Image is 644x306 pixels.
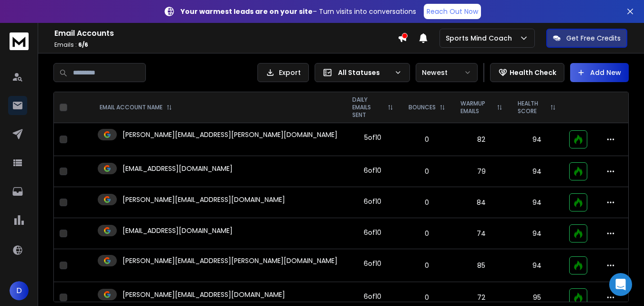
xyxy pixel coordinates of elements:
p: WARMUP EMAILS [460,100,493,115]
button: Health Check [490,63,564,82]
p: HEALTH SCORE [518,100,546,115]
div: 6 of 10 [364,228,381,237]
img: logo [10,32,29,50]
p: 0 [407,293,447,302]
p: Get Free Credits [566,33,621,43]
p: Emails : [54,41,398,49]
p: DAILY EMAILS SENT [352,96,383,119]
td: 94 [510,123,563,156]
p: 0 [407,229,447,238]
p: Sports Mind Coach [446,33,516,43]
div: 6 of 10 [364,292,381,301]
p: 0 [407,135,447,144]
td: 94 [510,249,563,282]
div: 6 of 10 [364,166,381,175]
td: 82 [453,123,511,156]
p: 0 [407,167,447,176]
div: Open Intercom Messenger [609,273,632,296]
strong: Your warmest leads are on your site [181,7,313,16]
button: D [10,281,29,300]
td: 84 [453,187,511,218]
div: 5 of 10 [364,133,381,142]
p: [PERSON_NAME][EMAIL_ADDRESS][PERSON_NAME][DOMAIN_NAME] [123,130,337,139]
p: 0 [407,261,447,270]
p: BOUNCES [409,104,436,111]
p: – Turn visits into conversations [181,7,416,16]
td: 85 [453,249,511,282]
a: Reach Out Now [424,4,481,19]
p: [PERSON_NAME][EMAIL_ADDRESS][DOMAIN_NAME] [123,290,285,299]
p: 0 [407,198,447,207]
p: [PERSON_NAME][EMAIL_ADDRESS][PERSON_NAME][DOMAIN_NAME] [123,256,337,265]
p: All Statuses [338,68,390,77]
td: 94 [510,156,563,187]
button: Get Free Credits [546,29,627,48]
div: 6 of 10 [364,259,381,268]
h1: Email Accounts [54,28,398,39]
td: 74 [453,218,511,249]
button: Export [257,63,309,82]
td: 79 [453,156,511,187]
p: Reach Out Now [427,7,478,16]
div: 6 of 10 [364,197,381,206]
p: [EMAIL_ADDRESS][DOMAIN_NAME] [123,226,233,235]
td: 94 [510,218,563,249]
p: [EMAIL_ADDRESS][DOMAIN_NAME] [123,164,233,173]
p: Health Check [510,68,556,77]
td: 94 [510,187,563,218]
div: EMAIL ACCOUNT NAME [100,104,172,111]
button: Newest [416,63,478,82]
button: Add New [570,63,629,82]
p: [PERSON_NAME][EMAIL_ADDRESS][DOMAIN_NAME] [123,195,285,204]
span: 6 / 6 [78,41,88,49]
